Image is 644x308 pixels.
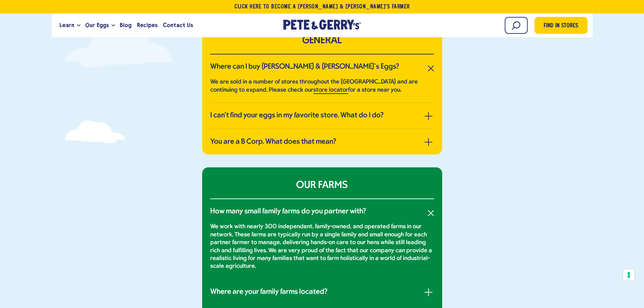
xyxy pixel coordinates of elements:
[210,223,434,270] p: We work with nearly 300 independent, family-owned, and operated farms in our network. These farms...
[85,21,109,29] span: Our Eggs
[163,21,193,29] span: Contact Us
[59,21,74,29] span: Learn
[77,24,80,27] button: Open the dropdown menu for Learn
[505,17,528,34] input: Search
[57,16,77,34] a: Learn
[82,16,112,34] a: Our Eggs
[210,111,384,120] h3: I can’t find your eggs in my favorite store. What do I do?
[544,22,578,31] span: Find in Stores
[210,288,328,297] h3: Where are your family farms located?
[210,78,434,94] p: We are sold in a number of stores throughout the [GEOGRAPHIC_DATA] and are continuing to expand. ...
[210,180,434,192] h2: OUR FARMS
[137,21,158,29] span: Recipes
[313,87,348,94] a: store locator
[210,63,399,71] h3: Where can I buy [PERSON_NAME] & [PERSON_NAME]’s Eggs?
[623,269,635,281] button: Your consent preferences for tracking technologies
[120,21,132,29] span: Blog
[534,17,588,34] a: Find in Stores
[210,207,366,216] h3: How many small family farms do you partner with?
[210,138,336,146] h3: You are a B Corp. What does that mean?
[112,24,115,27] button: Open the dropdown menu for Our Eggs
[117,16,134,34] a: Blog
[210,35,434,47] h2: GENERAL
[134,16,160,34] a: Recipes
[160,16,196,34] a: Contact Us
